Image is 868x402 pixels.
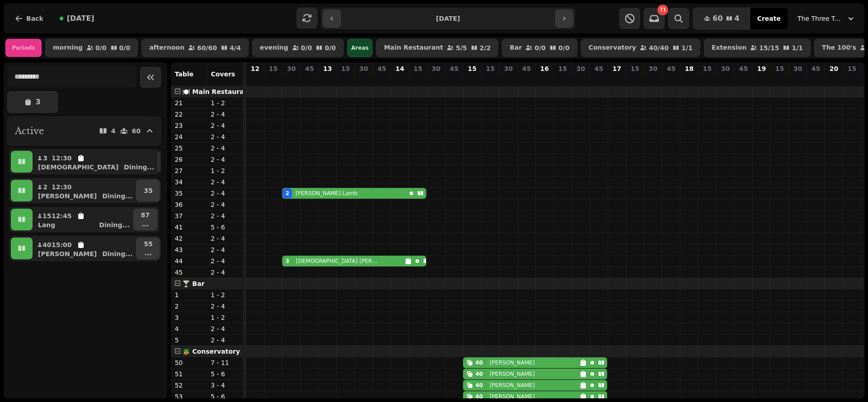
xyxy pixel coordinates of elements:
p: 27 [175,166,203,175]
button: evening0/00/0 [252,39,344,57]
p: afternoon [149,44,184,51]
button: [DATE] [52,8,102,29]
p: 30 [287,64,296,73]
button: 212:30[PERSON_NAME]Dining... [34,180,134,201]
p: 22 [175,110,203,119]
p: Dining ... [99,220,129,229]
p: 21 [175,98,203,108]
p: 45 [175,268,203,277]
p: [DEMOGRAPHIC_DATA] [PERSON_NAME] [296,257,378,265]
p: [PERSON_NAME] Lamb [296,190,358,197]
p: 15 [775,64,784,73]
p: The 100's [822,44,856,51]
p: 0 [414,75,421,84]
button: Main Restaurant5/52/2 [376,39,498,57]
span: [DATE] [67,15,94,22]
p: 45 [305,64,314,73]
p: 2 [175,302,203,311]
span: 🍽️ Main Restaurant [182,88,251,95]
p: 12 [250,64,259,73]
p: 45 [594,64,603,73]
p: 40 / 40 [649,45,669,51]
p: 24 [175,132,203,141]
span: Back [26,15,43,22]
p: 5 / 5 [456,45,467,51]
p: Conservatory [589,44,637,51]
p: 41 [175,223,203,232]
p: [DEMOGRAPHIC_DATA] [38,163,118,172]
p: 15 [269,64,278,73]
p: 15:00 [52,240,72,249]
button: 312:30[DEMOGRAPHIC_DATA]Dining... [34,151,156,173]
p: morning [53,44,83,51]
p: 0 / 0 [534,45,546,51]
p: 2 - 4 [211,200,240,209]
p: 2 - 4 [211,245,240,254]
p: 15 / 15 [759,45,779,51]
p: 0 [613,75,620,84]
p: 12:30 [52,154,72,163]
p: 12:30 [52,182,72,192]
div: 2 [285,190,289,197]
p: 15 [414,64,422,73]
p: 0 [722,75,729,84]
p: 60 / 60 [197,45,217,51]
button: 44 [158,151,182,173]
p: 30 [649,64,657,73]
p: 5 - 6 [211,392,240,401]
p: 45 [522,64,531,73]
div: 3 [285,257,289,265]
p: 45 [739,64,748,73]
p: 0 / 0 [301,45,312,51]
button: 55... [136,238,160,259]
p: 0 [776,75,783,84]
p: 23 [175,121,203,130]
p: 13 [323,64,332,73]
p: 4 [175,324,203,333]
p: 0 [396,75,403,84]
p: 60 [132,128,141,134]
p: 15 [703,64,712,73]
p: 16 [540,64,549,73]
p: 44 [175,257,203,266]
p: 19 [757,64,766,73]
button: 1512:45LangDining... [34,209,132,230]
p: [PERSON_NAME] [38,249,97,258]
p: 15 [486,64,495,73]
p: 50 [175,358,203,367]
div: 40 [475,393,483,400]
p: 3 [35,98,40,106]
p: 2 [42,182,48,192]
p: 37 [175,211,203,220]
p: 0 [541,75,548,84]
p: 2 - 4 [211,110,240,119]
span: 🍸 Bar [182,280,204,287]
p: [PERSON_NAME] [490,359,535,366]
p: 4 / 4 [230,45,241,51]
p: [PERSON_NAME] [490,382,535,389]
p: Main Restaurant [384,44,443,51]
p: 45 [450,64,458,73]
p: 7 - 11 [211,358,240,367]
p: 53 [175,392,203,401]
p: 35 [175,189,203,198]
p: 15 [306,75,313,84]
p: 1 / 1 [681,45,693,51]
p: 20 [830,64,838,73]
button: Create [750,8,788,29]
p: 15 [42,211,48,220]
p: 2 - 4 [211,257,240,266]
p: 0 [523,75,530,84]
p: 2 - 4 [211,302,240,311]
p: 2 - 4 [211,324,240,333]
div: 40 [475,382,483,389]
p: 0 [758,75,765,84]
p: 2 - 4 [211,132,240,141]
p: 2 - 4 [211,189,240,198]
p: 0 [486,75,494,84]
p: 42 [175,234,203,243]
p: 4 [111,128,116,134]
button: Collapse sidebar [140,67,161,88]
p: 0 [631,75,638,84]
p: 2 - 4 [211,144,240,153]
